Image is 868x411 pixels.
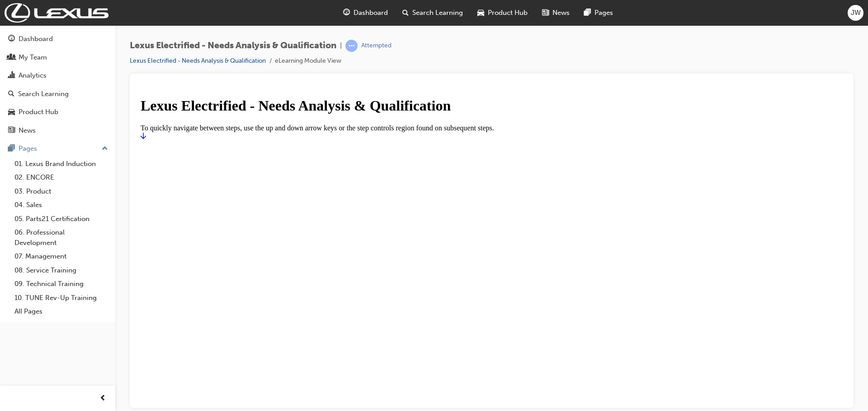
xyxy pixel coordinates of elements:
span: JW [851,8,861,18]
span: news-icon [542,7,549,18]
span: car-icon [8,108,15,116]
button: Pages [4,140,112,157]
div: Search Learning [18,89,69,99]
span: Lexus Electrified - Needs Analysis & Qualification [130,41,336,51]
span: people-icon [8,54,15,62]
a: 01. Lexus Brand Induction [11,157,112,171]
a: search-iconSearch Learning [395,4,470,22]
a: 07. Management [11,249,112,263]
button: DashboardMy TeamAnalyticsSearch LearningProduct HubNews [4,29,112,140]
a: car-iconProduct Hub [470,4,535,22]
a: 09. Technical Training [11,277,112,291]
li: eLearning Module View [275,56,341,66]
a: Product Hub [4,104,112,120]
span: chart-icon [8,72,15,80]
h1: Lexus Electrified - Needs Analysis & Qualification [4,9,706,26]
div: My Team [19,52,47,63]
a: 02. ENCORE [11,171,112,185]
span: news-icon [8,127,15,135]
span: guage-icon [8,35,15,43]
a: 05. Parts21 Certification [11,212,112,226]
span: search-icon [8,90,14,98]
span: | [340,41,342,51]
span: Search Learning [412,8,463,18]
a: 08. Service Training [11,263,112,277]
span: search-icon [402,7,409,18]
span: Pages [594,8,613,18]
a: 03. Product [11,185,112,199]
div: News [19,125,36,136]
div: To quickly navigate between steps, use the up and down arrow keys or the step controls region fou... [4,36,706,44]
button: JW [848,5,863,21]
span: Dashboard [354,8,388,18]
div: Product Hub [19,107,58,117]
a: pages-iconPages [577,4,620,22]
a: News [4,122,112,139]
a: Search Learning [4,86,112,102]
a: guage-iconDashboard [336,4,395,22]
span: up-icon [102,143,108,155]
span: pages-icon [8,145,15,153]
img: Trak [5,3,108,23]
a: 06. Professional Development [11,226,112,249]
a: Start [4,44,9,52]
span: learningRecordVerb_ATTEMPT-icon [345,40,358,52]
span: car-icon [477,7,484,18]
a: news-iconNews [535,4,577,22]
div: Dashboard [19,34,53,44]
div: Analytics [19,70,47,81]
a: My Team [4,49,112,66]
a: 10. TUNE Rev-Up Training [11,291,112,305]
a: Analytics [4,67,112,84]
a: 04. Sales [11,198,112,212]
div: Attempted [361,42,392,50]
span: News [552,8,570,18]
span: prev-icon [99,393,106,404]
span: guage-icon [343,7,350,18]
span: pages-icon [584,7,591,18]
a: All Pages [11,305,112,319]
a: Dashboard [4,31,112,47]
a: Lexus Electrified - Needs Analysis & Qualification [130,57,266,65]
span: Product Hub [488,8,528,18]
div: Pages [19,143,37,154]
